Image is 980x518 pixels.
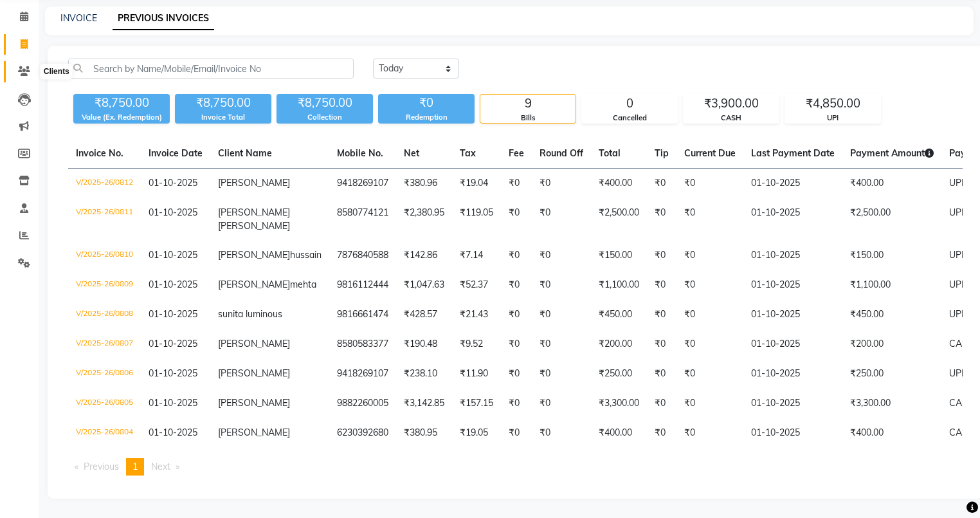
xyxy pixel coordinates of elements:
[949,427,975,438] span: CASH
[452,169,501,199] td: ₹19.04
[591,270,647,300] td: ₹1,100.00
[149,147,203,159] span: Invoice Date
[68,169,141,199] td: V/2025-26/0812
[218,177,290,189] span: [PERSON_NAME]
[452,359,501,389] td: ₹11.90
[647,300,676,329] td: ₹0
[532,270,591,300] td: ₹0
[329,198,396,241] td: 8580774121
[73,112,170,123] div: Value (Ex. Redemption)
[591,418,647,448] td: ₹400.00
[532,241,591,270] td: ₹0
[149,308,197,320] span: 01-10-2025
[68,270,141,300] td: V/2025-26/0809
[149,397,197,409] span: 01-10-2025
[532,198,591,241] td: ₹0
[949,397,975,409] span: CASH
[396,359,452,389] td: ₹238.10
[76,147,123,159] span: Invoice No.
[591,389,647,418] td: ₹3,300.00
[290,279,316,290] span: mehta
[647,241,676,270] td: ₹0
[676,389,743,418] td: ₹0
[452,300,501,329] td: ₹21.43
[842,270,941,300] td: ₹1,100.00
[329,418,396,448] td: 6230392680
[277,94,373,112] div: ₹8,750.00
[684,113,779,124] div: CASH
[676,270,743,300] td: ₹0
[501,300,532,329] td: ₹0
[676,329,743,359] td: ₹0
[218,308,282,320] span: sunita luminous
[647,169,676,199] td: ₹0
[452,418,501,448] td: ₹19.05
[218,367,290,379] span: [PERSON_NAME]
[743,198,842,241] td: 01-10-2025
[850,147,934,159] span: Payment Amount
[591,241,647,270] td: ₹150.00
[647,359,676,389] td: ₹0
[149,177,197,189] span: 01-10-2025
[329,389,396,418] td: 9882260005
[337,147,383,159] span: Mobile No.
[149,249,197,261] span: 01-10-2025
[647,418,676,448] td: ₹0
[647,198,676,241] td: ₹0
[84,461,119,472] span: Previous
[149,207,197,218] span: 01-10-2025
[949,308,964,320] span: UPI
[591,169,647,199] td: ₹400.00
[68,359,141,389] td: V/2025-26/0806
[842,198,941,241] td: ₹2,500.00
[509,147,524,159] span: Fee
[452,270,501,300] td: ₹52.37
[540,147,583,159] span: Round Off
[743,329,842,359] td: 01-10-2025
[532,389,591,418] td: ₹0
[151,461,170,472] span: Next
[647,270,676,300] td: ₹0
[290,249,322,261] span: hussain
[329,300,396,329] td: 9816661474
[218,147,272,159] span: Client Name
[842,359,941,389] td: ₹250.00
[785,113,880,124] div: UPI
[218,249,290,261] span: [PERSON_NAME]
[329,329,396,359] td: 8580583377
[396,329,452,359] td: ₹190.48
[396,198,452,241] td: ₹2,380.95
[460,147,476,159] span: Tax
[396,169,452,199] td: ₹380.96
[532,359,591,389] td: ₹0
[396,300,452,329] td: ₹428.57
[949,338,975,349] span: CASH
[480,113,576,124] div: Bills
[842,389,941,418] td: ₹3,300.00
[949,279,964,290] span: UPI
[501,241,532,270] td: ₹0
[501,329,532,359] td: ₹0
[676,300,743,329] td: ₹0
[396,389,452,418] td: ₹3,142.85
[329,270,396,300] td: 9816112444
[743,169,842,199] td: 01-10-2025
[68,241,141,270] td: V/2025-26/0810
[149,427,197,438] span: 01-10-2025
[842,300,941,329] td: ₹450.00
[743,359,842,389] td: 01-10-2025
[452,198,501,241] td: ₹119.05
[743,300,842,329] td: 01-10-2025
[582,113,677,124] div: Cancelled
[132,461,138,472] span: 1
[842,418,941,448] td: ₹400.00
[532,169,591,199] td: ₹0
[218,279,290,290] span: [PERSON_NAME]
[655,147,669,159] span: Tip
[218,207,290,218] span: [PERSON_NAME]
[676,198,743,241] td: ₹0
[743,270,842,300] td: 01-10-2025
[68,418,141,448] td: V/2025-26/0804
[532,418,591,448] td: ₹0
[68,198,141,241] td: V/2025-26/0811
